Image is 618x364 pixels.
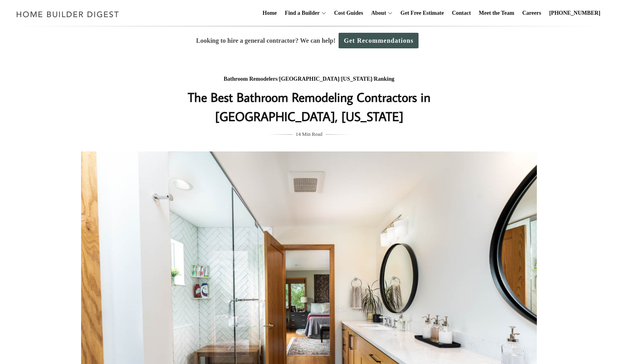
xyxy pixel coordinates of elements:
[368,0,386,26] a: About
[150,88,468,126] h1: The Best Bathroom Remodeling Contractors in [GEOGRAPHIC_DATA], [US_STATE]
[296,130,323,139] span: 14 Min Read
[331,0,367,26] a: Cost Guides
[150,74,468,84] div: / / /
[449,0,474,26] a: Contact
[546,0,604,26] a: [PHONE_NUMBER]
[519,0,544,26] a: Careers
[339,33,419,48] a: Get Recommendations
[374,76,394,82] a: Ranking
[259,0,280,26] a: Home
[282,0,320,26] a: Find a Builder
[476,0,518,26] a: Meet the Team
[224,76,278,82] a: Bathroom Remodelers
[341,76,372,82] a: [US_STATE]
[279,76,339,82] a: [GEOGRAPHIC_DATA]
[397,0,447,26] a: Get Free Estimate
[13,6,123,22] img: Home Builder Digest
